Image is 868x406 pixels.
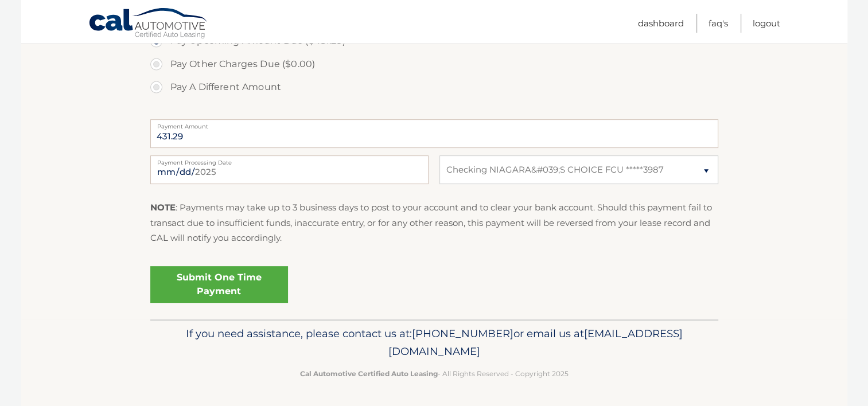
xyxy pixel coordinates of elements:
label: Payment Processing Date [150,155,429,165]
label: Payment Amount [150,119,718,128]
span: [PHONE_NUMBER] [412,327,513,340]
a: Dashboard [638,14,684,33]
a: Logout [753,14,780,33]
p: If you need assistance, please contact us at: or email us at [158,325,711,361]
a: Cal Automotive [88,7,209,41]
input: Payment Amount [150,119,718,148]
label: Pay A Different Amount [150,76,718,99]
strong: NOTE [150,202,176,213]
p: : Payments may take up to 3 business days to post to your account and to clear your bank account.... [150,200,718,245]
input: Payment Date [150,155,429,184]
p: - All Rights Reserved - Copyright 2025 [158,368,711,380]
strong: Cal Automotive Certified Auto Leasing [300,369,438,378]
a: FAQ's [709,14,728,33]
a: Submit One Time Payment [150,266,288,303]
label: Pay Other Charges Due ($0.00) [150,53,718,76]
